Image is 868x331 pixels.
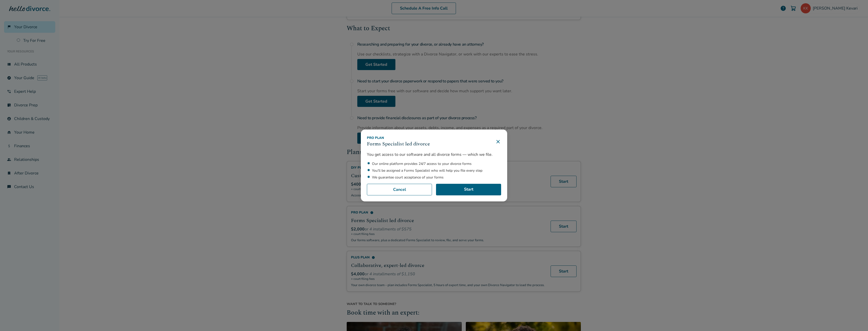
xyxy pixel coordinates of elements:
p: You get access to our software and all divorce forms — which we file. [367,152,501,157]
a: Start [436,184,501,195]
li: We guarantee court acceptance of your forms [372,175,501,180]
h3: Forms Specialist led divorce [367,140,430,148]
div: Pro Plan [367,136,430,140]
li: You'll be assigned a Forms Specialist who will help you file every step [372,168,501,173]
iframe: Chat Widget [755,128,868,331]
li: Our online platform provides 24/7 access to your divorce forms [372,161,501,166]
button: Cancel [367,184,432,195]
